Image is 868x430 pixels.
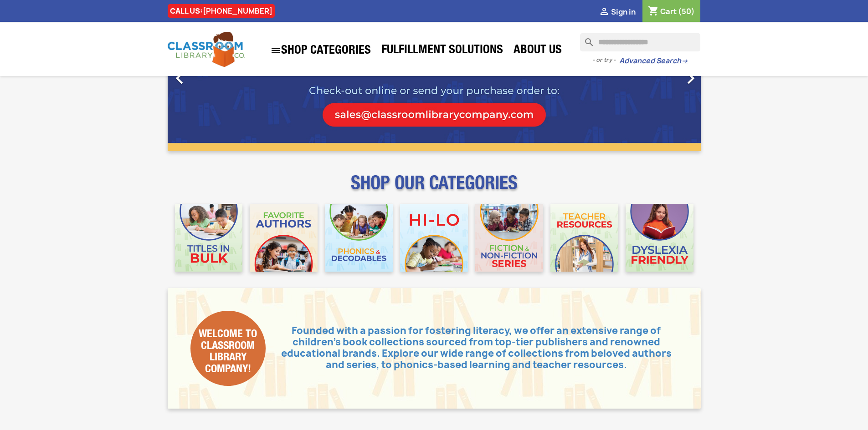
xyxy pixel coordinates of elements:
a:  Sign in [599,7,636,17]
a: Fulfillment Solutions [377,42,508,60]
img: CLC_Favorite_Authors_Mobile.jpg [250,204,318,272]
i:  [599,7,610,18]
span: (50) [678,6,695,16]
img: CLC_Fiction_Nonfiction_Mobile.jpg [475,204,543,272]
i: shopping_cart [648,6,659,17]
i:  [270,45,281,56]
img: CLC_HiLo_Mobile.jpg [400,204,468,272]
a: About Us [509,42,566,60]
a: [PHONE_NUMBER] [203,6,272,16]
img: CLC_Bulk_Mobile.jpg [175,204,243,272]
img: CLC_Phonics_And_Decodables_Mobile.jpg [325,204,393,272]
span: Sign in [611,7,636,17]
span: - or try - [592,56,619,65]
a: Advanced Search→ [619,56,688,66]
i:  [168,67,191,90]
p: SHOP OUR CATEGORIES [168,180,701,197]
span: Cart [660,6,677,16]
a: Shopping cart link containing 50 product(s) [648,6,695,16]
img: Classroom Library Company [168,32,245,67]
span: → [681,56,688,66]
img: CLC_Teacher_Resources_Mobile.jpg [550,204,618,272]
input: Search [580,33,700,51]
i:  [679,67,702,90]
a: SHOP CATEGORIES [266,40,375,61]
div: CALL US: [168,4,275,18]
div: Welcome to Classroom Library Company! [190,311,266,386]
i: search [580,33,591,44]
p: Founded with a passion for fostering literacy, we offer an extensive range of children's book col... [266,325,678,371]
img: CLC_Dyslexia_Mobile.jpg [626,204,693,272]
